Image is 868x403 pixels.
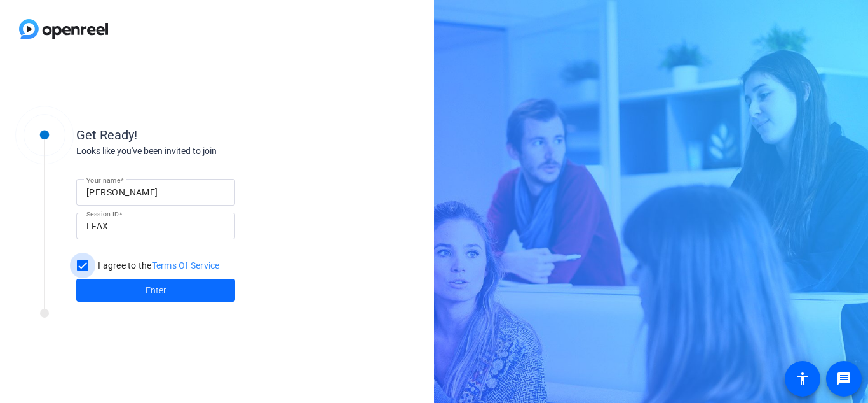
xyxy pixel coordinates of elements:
button: Enter [76,279,235,302]
span: Enter [146,284,166,297]
mat-label: Session ID [86,210,119,218]
label: I agree to the [95,259,220,272]
mat-icon: accessibility [795,371,810,386]
mat-label: Your name [86,176,120,184]
div: Looks like you've been invited to join [76,145,330,158]
mat-icon: message [836,371,851,386]
a: Terms Of Service [152,260,220,271]
div: Get Ready! [76,125,330,145]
